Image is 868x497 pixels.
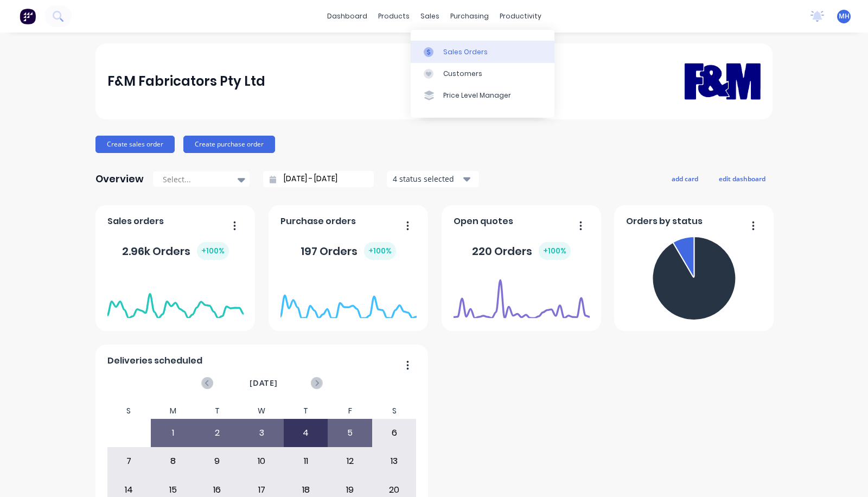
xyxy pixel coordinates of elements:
[415,8,445,24] div: sales
[443,91,511,100] div: Price Level Manager
[328,419,372,447] div: 5
[539,242,571,260] div: + 100 %
[372,403,417,419] div: S
[445,8,494,24] div: purchasing
[250,377,278,389] span: [DATE]
[454,215,513,228] span: Open quotes
[107,71,265,92] div: F&M Fabricators Pty Ltd
[364,242,396,260] div: + 100 %
[411,41,554,62] a: Sales Orders
[328,448,372,475] div: 12
[301,242,396,260] div: 197 Orders
[284,403,328,419] div: T
[284,448,328,475] div: 11
[373,8,415,24] div: products
[443,47,488,57] div: Sales Orders
[322,8,373,24] a: dashboard
[443,69,482,79] div: Customers
[839,11,850,21] span: MH
[151,419,195,447] div: 1
[373,419,416,447] div: 6
[328,403,372,419] div: F
[240,448,283,475] div: 10
[151,403,195,419] div: M
[196,419,239,447] div: 2
[95,168,144,190] div: Overview
[284,419,328,447] div: 4
[280,215,356,228] span: Purchase orders
[183,136,275,153] button: Create purchase order
[197,242,229,260] div: + 100 %
[411,85,554,106] a: Price Level Manager
[494,8,547,24] div: productivity
[107,215,164,228] span: Sales orders
[20,8,36,24] img: Factory
[95,136,175,153] button: Create sales order
[712,171,773,186] button: edit dashboard
[411,63,554,85] a: Customers
[373,448,416,475] div: 13
[685,47,761,115] img: F&M Fabricators Pty Ltd
[626,215,703,228] span: Orders by status
[240,419,283,447] div: 3
[665,171,705,186] button: add card
[107,354,202,367] span: Deliveries scheduled
[195,403,240,419] div: T
[122,242,229,260] div: 2.96k Orders
[196,448,239,475] div: 9
[472,242,571,260] div: 220 Orders
[239,403,284,419] div: W
[393,173,461,184] div: 4 status selected
[151,448,195,475] div: 8
[107,403,151,419] div: S
[387,171,479,187] button: 4 status selected
[107,448,151,475] div: 7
